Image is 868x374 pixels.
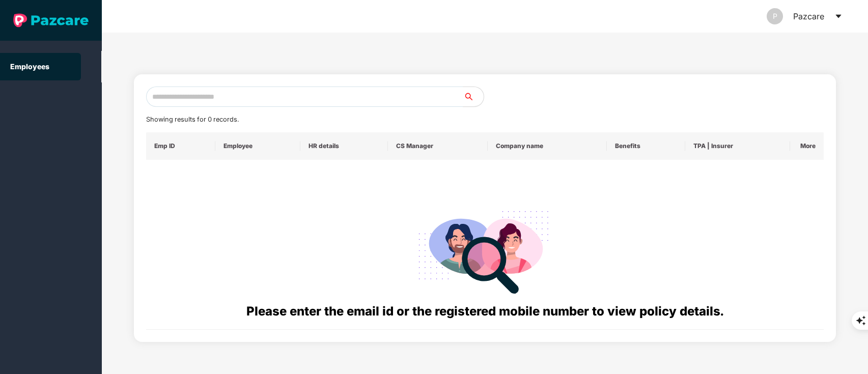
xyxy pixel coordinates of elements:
th: TPA | Insurer [685,132,790,160]
button: search [463,87,484,107]
th: HR details [300,132,388,160]
a: Employees [10,62,49,71]
th: Emp ID [146,132,216,160]
span: Please enter the email id or the registered mobile number to view policy details. [246,304,723,319]
th: Employee [215,132,300,160]
th: Benefits [607,132,685,160]
th: Company name [488,132,607,160]
span: caret-down [834,12,843,20]
th: CS Manager [388,132,488,160]
span: Showing results for 0 records. [146,116,239,123]
img: svg+xml;base64,PHN2ZyB4bWxucz0iaHR0cDovL3d3dy53My5vcmcvMjAwMC9zdmciIHdpZHRoPSIyODgiIGhlaWdodD0iMj... [411,198,558,302]
span: P [773,8,777,24]
span: search [463,93,484,101]
th: More [790,132,824,160]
